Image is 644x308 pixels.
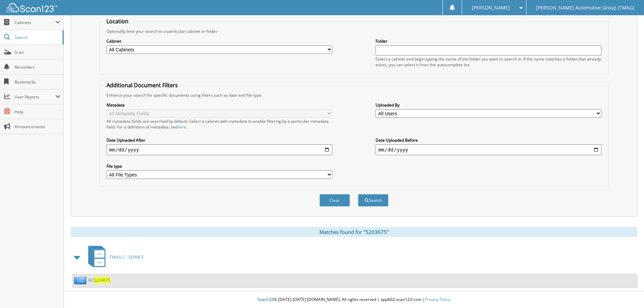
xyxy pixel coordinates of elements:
span: Scan [15,49,60,55]
a: TMAG C - SERVICE [84,244,144,270]
span: Scan123 [258,297,274,302]
span: TMAG C - SERVICE [110,254,144,260]
span: Search [15,34,59,40]
label: Date Uploaded Before [376,137,601,143]
span: [PERSON_NAME] [472,6,510,10]
img: folder2.png [74,276,88,284]
span: [PERSON_NAME] Automotive Group (TMAG) [536,6,634,10]
label: Cabinet [106,38,332,44]
span: Bookmarks [15,79,60,85]
legend: Additional Document Filters [103,81,181,89]
a: here [177,124,186,130]
input: start [106,144,332,155]
label: Uploaded By [376,102,601,108]
a: RO5203675 [88,277,110,283]
div: © [DATE]-[DATE] [DOMAIN_NAME]. All rights reserved | appb02-scan123-com | [64,291,644,308]
div: Optionally limit your search to a particular cabinet or folder [103,28,605,34]
span: Help [15,109,60,115]
label: Date Uploaded After [106,137,332,143]
div: Matches found for "5203675" [71,227,637,237]
legend: Location [103,18,132,25]
span: Reminders [15,64,60,70]
button: Search [358,194,388,207]
span: User Reports [15,94,55,100]
span: Cabinets [15,20,55,25]
span: 5203675 [94,277,110,283]
div: Enhance your search for specific documents using filters such as date and file type. [103,92,605,98]
div: All metadata fields are searched by default. Select a cabinet with metadata to enable filtering b... [106,118,332,130]
input: end [376,144,601,155]
label: File type [106,163,332,169]
span: Announcements [15,124,60,129]
a: Privacy Policy [425,297,450,302]
div: Select a cabinet and begin typing the name of the folder you want to search in. If the name match... [376,56,601,68]
label: Folder [376,38,601,44]
button: Clear [319,194,350,207]
label: Metadata [106,102,332,108]
img: scan123-logo-white.svg [7,3,57,12]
